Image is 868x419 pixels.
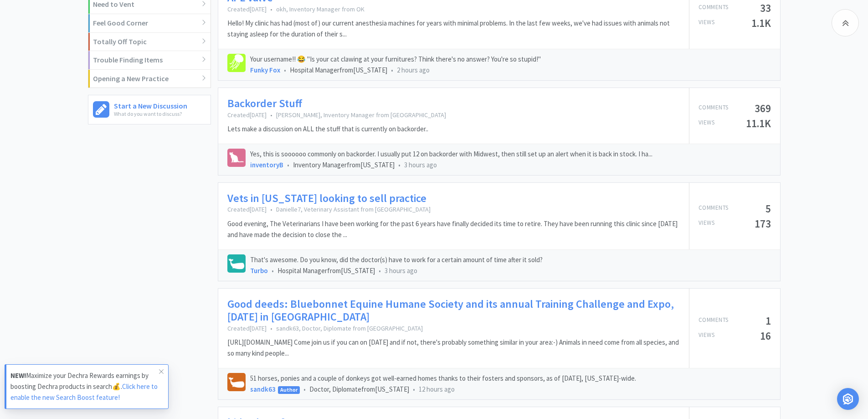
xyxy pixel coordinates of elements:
p: [URL][DOMAIN_NAME] Come join us if you can on [DATE] and if not, there's probably something simil... [227,337,680,359]
a: Turbo [250,266,268,275]
h5: 369 [755,103,771,114]
div: Open Intercom Messenger [837,388,859,410]
span: • [391,66,393,74]
span: • [303,385,306,393]
div: Hospital Manager from [US_STATE] [250,65,771,76]
h6: Start a New Discussion [114,100,187,109]
span: • [272,266,274,275]
span: Author [278,387,299,393]
p: Views [699,218,715,229]
p: Hello! My clinic has had (most of) our current anesthesia machines for years with minimal problem... [227,18,680,40]
p: Views [699,18,715,28]
a: Backorder Stuff [227,97,302,110]
a: Vets in [US_STATE] looking to sell practice [227,192,426,205]
p: Created [DATE] okh, Inventory Manager from OK [227,5,680,13]
div: Trouble Finding Items [88,51,211,70]
a: Start a New DiscussionWhat do you want to discuss? [88,95,211,124]
a: inventoryB [250,160,283,169]
p: That's awesome. Do you know, did the doctor(s) have to work for a certain amount of time after it... [250,254,771,265]
p: Comments [699,316,729,326]
a: Funky Fox [250,66,280,74]
p: Comments [699,103,729,114]
a: sandk63 [250,385,276,393]
span: • [270,5,272,13]
p: Good evening, The Veterinarians I have been working for the past 6 years have finally decided its... [227,218,680,240]
p: Created [DATE] Danielle7, Veterinary Assistant from [GEOGRAPHIC_DATA] [227,205,680,213]
span: • [270,205,272,213]
h5: 1 [765,316,771,326]
p: 51 horses, ponies and a couple of donkeys got well-earned homes thanks to their fosters and spons... [250,373,771,384]
h5: 33 [760,3,771,13]
h5: 5 [765,203,771,214]
p: Maximize your Dechra Rewards earnings by boosting Dechra products in search💰. [10,370,159,403]
span: • [287,160,289,169]
span: 3 hours ago [385,266,417,275]
div: Feel Good Corner [88,14,211,33]
span: • [413,385,415,393]
p: Lets make a discussion on ALL the stuff that is currently on backorder.. [227,124,446,134]
p: Comments [699,203,729,214]
div: Opening a New Practice [88,70,211,88]
span: 12 hours ago [419,385,455,393]
h5: 11.1K [746,118,771,129]
p: Comments [699,3,729,13]
a: Good deeds: Bluebonnet Equine Humane Society and its annual Training Challenge and Expo, [DATE] i... [227,298,680,324]
p: Created [DATE] sandk63, Doctor, Diplomate from [GEOGRAPHIC_DATA] [227,324,680,332]
div: Hospital Manager from [US_STATE] [250,265,771,276]
span: 3 hours ago [404,160,437,169]
p: Views [699,331,715,341]
strong: NEW! [10,371,26,380]
span: • [270,324,272,332]
span: • [379,266,381,275]
p: What do you want to discuss? [114,109,187,118]
span: 2 hours ago [397,66,430,74]
p: Views [699,118,715,129]
div: Totally Off Topic [88,33,211,52]
p: Your username!! 😂 "Is your cat clawing at your furnitures? Think there's no answer? You're so stu... [250,54,771,65]
span: • [270,111,272,119]
div: Inventory Manager from [US_STATE] [250,160,771,171]
h5: 173 [755,218,771,229]
h5: 16 [760,331,771,341]
span: • [398,160,401,169]
h5: 1.1K [751,18,771,28]
div: Doctor, Diplomate from [US_STATE] [250,384,771,395]
span: • [284,66,286,74]
p: Created [DATE] [PERSON_NAME], Inventory Manager from [GEOGRAPHIC_DATA] [227,111,446,119]
p: Yes, this is soooooo commonly on backorder. I usually put 12 on backorder with Midwest, then stil... [250,149,771,160]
